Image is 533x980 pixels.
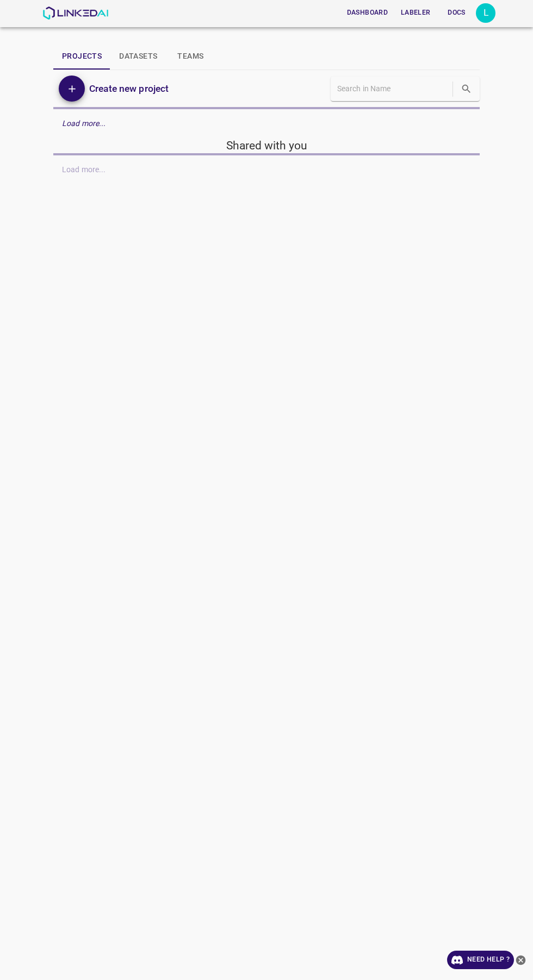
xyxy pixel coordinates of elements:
[62,119,106,128] em: Load more...
[476,3,495,23] div: L
[85,81,169,96] a: Create new project
[166,43,215,70] button: Teams
[396,4,435,22] button: Labeler
[476,3,495,23] button: Open settings
[455,78,478,100] button: search
[447,951,514,969] a: Need Help ?
[343,4,392,22] button: Dashboard
[42,7,108,20] img: LinkedAI
[53,114,480,134] div: Load more...
[514,951,528,969] button: close-help
[89,81,169,96] h6: Create new project
[437,2,476,24] a: Docs
[53,43,110,70] button: Projects
[110,43,166,70] button: Datasets
[340,2,394,24] a: Dashboard
[53,138,480,153] h5: Shared with you
[394,2,437,24] a: Labeler
[59,76,85,102] button: Add
[439,4,474,22] button: Docs
[337,81,450,97] input: Search in Name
